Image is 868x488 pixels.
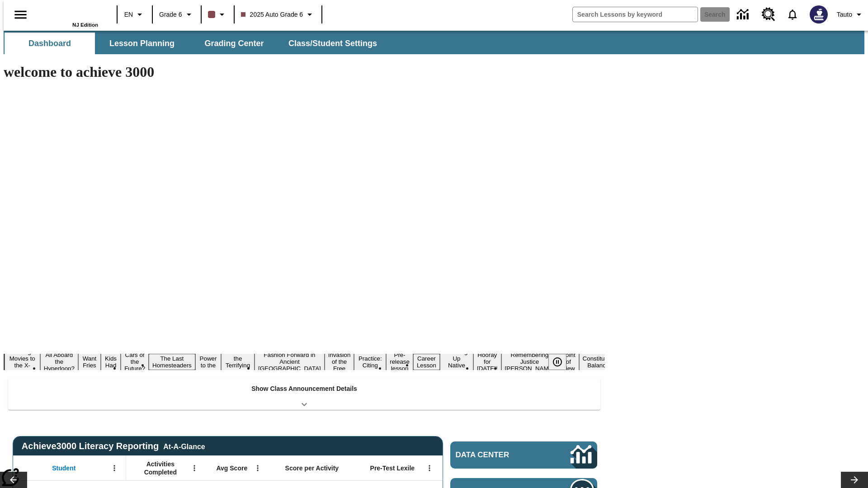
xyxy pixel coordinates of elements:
button: Slide 12 Pre-release lesson [386,350,413,373]
button: Open Menu [188,461,201,475]
a: Resource Center, Will open in new tab [756,2,781,27]
button: Class/Student Settings [281,33,384,54]
button: Select a new avatar [804,3,833,26]
a: Home [39,4,98,22]
span: Pre-Test Lexile [370,464,415,472]
span: Avg Score [216,464,247,472]
button: Open Menu [423,461,436,475]
span: Score per Activity [285,464,339,472]
div: At-A-Glance [163,441,205,451]
button: Slide 4 Dirty Jobs Kids Had To Do [101,340,121,384]
button: Slide 18 The Constitution's Balancing Act [579,347,623,377]
span: Achieve3000 Literacy Reporting [22,441,205,451]
button: Lesson Planning [97,33,187,54]
button: Dashboard [5,33,95,54]
button: Slide 2 All Aboard the Hyperloop? [40,350,78,373]
button: Slide 15 Hooray for Constitution Day! [473,350,501,373]
button: Slide 10 The Invasion of the Free CD [325,343,354,380]
div: SubNavbar [4,31,864,54]
button: Slide 11 Mixed Practice: Citing Evidence [354,347,386,377]
button: Open side menu [7,1,34,28]
button: Slide 14 Cooking Up Native Traditions [440,347,473,377]
button: Open Menu [108,461,121,475]
button: Open Menu [251,461,264,475]
button: Slide 7 Solar Power to the People [195,347,222,377]
div: Home [39,3,98,28]
p: Show Class Announcement Details [251,384,357,394]
button: Slide 9 Fashion Forward in Ancient Rome [255,350,325,373]
h1: welcome to achieve 3000 [4,64,605,80]
span: 2025 Auto Grade 6 [241,10,303,19]
span: Student [52,464,75,472]
span: Grade 6 [159,10,182,19]
button: Lesson carousel, Next [841,472,868,488]
span: Activities Completed [131,460,190,476]
button: Class color is dark brown. Change class color [204,6,231,23]
button: Slide 16 Remembering Justice O'Connor [501,350,558,373]
button: Pause [548,354,566,370]
span: Data Center [456,450,540,460]
button: Grade: Grade 6, Select a grade [156,6,198,23]
div: Show Class Announcement Details [8,379,600,410]
div: SubNavbar [4,33,385,54]
button: Slide 6 The Last Homesteaders [149,354,195,370]
img: Avatar [810,5,828,23]
button: Slide 5 Cars of the Future? [121,350,149,373]
input: search field [573,7,698,22]
button: Slide 1 Taking Movies to the X-Dimension [5,347,40,377]
button: Profile/Settings [833,6,868,23]
span: NJ Edition [72,22,98,28]
span: Tauto [837,10,852,19]
a: Data Center [731,2,756,27]
a: Notifications [781,3,804,26]
button: Language: EN, Select a language [120,6,149,23]
button: Slide 3 Do You Want Fries With That? [78,340,101,384]
a: Data Center [450,441,597,469]
span: EN [124,10,133,19]
button: Slide 8 Attack of the Terrifying Tomatoes [221,347,255,377]
div: Pause [548,354,576,370]
button: Grading Center [189,33,279,54]
button: Class: 2025 Auto Grade 6, Select your class [237,6,319,23]
button: Slide 13 Career Lesson [413,354,440,370]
